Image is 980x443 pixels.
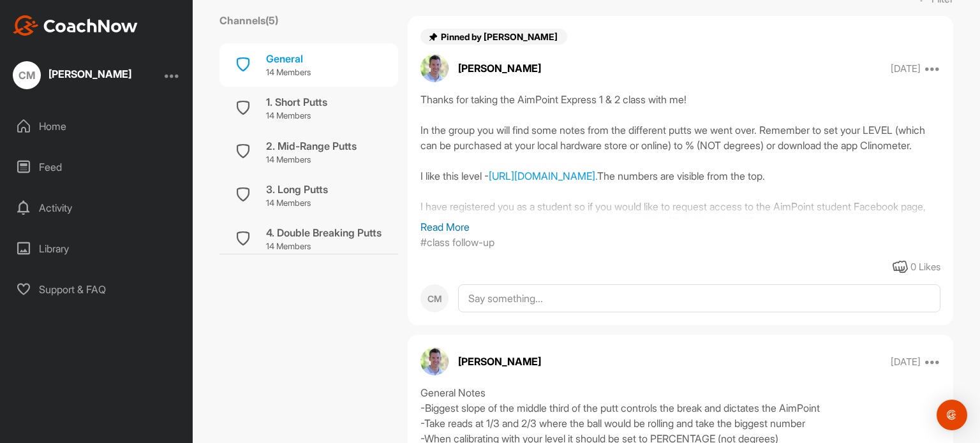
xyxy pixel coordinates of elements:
[266,225,382,240] div: 4. Double Breaking Putts
[13,15,138,36] img: CoachNow
[266,138,357,154] div: 2. Mid-Range Putts
[266,94,327,110] div: 1. Short Putts
[266,197,328,210] p: 14 Members
[891,356,921,368] p: [DATE]
[7,110,187,142] div: Home
[7,233,187,265] div: Library
[420,284,449,312] div: CM
[13,61,41,89] div: CM
[428,32,438,42] img: pin
[266,66,311,79] p: 14 Members
[7,151,187,183] div: Feed
[420,219,940,235] p: Read More
[420,54,449,82] img: avatar
[489,170,597,182] a: [URL][DOMAIN_NAME].
[7,192,187,224] div: Activity
[420,235,494,250] p: #class follow-up
[458,354,541,369] p: [PERSON_NAME]
[910,260,940,275] div: 0 Likes
[219,13,278,28] label: Channels ( 5 )
[891,62,921,75] p: [DATE]
[420,92,940,219] div: Thanks for taking the AimPoint Express 1 & 2 class with me! In the group you will find some notes...
[458,61,541,76] p: [PERSON_NAME]
[7,273,187,305] div: Support & FAQ
[48,69,131,79] div: [PERSON_NAME]
[266,240,382,253] p: 14 Members
[266,51,311,66] div: General
[937,400,967,430] div: Open Intercom Messenger
[266,154,357,166] p: 14 Members
[266,110,327,122] p: 14 Members
[441,31,560,42] span: Pinned by [PERSON_NAME]
[420,347,449,375] img: avatar
[266,182,328,197] div: 3. Long Putts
